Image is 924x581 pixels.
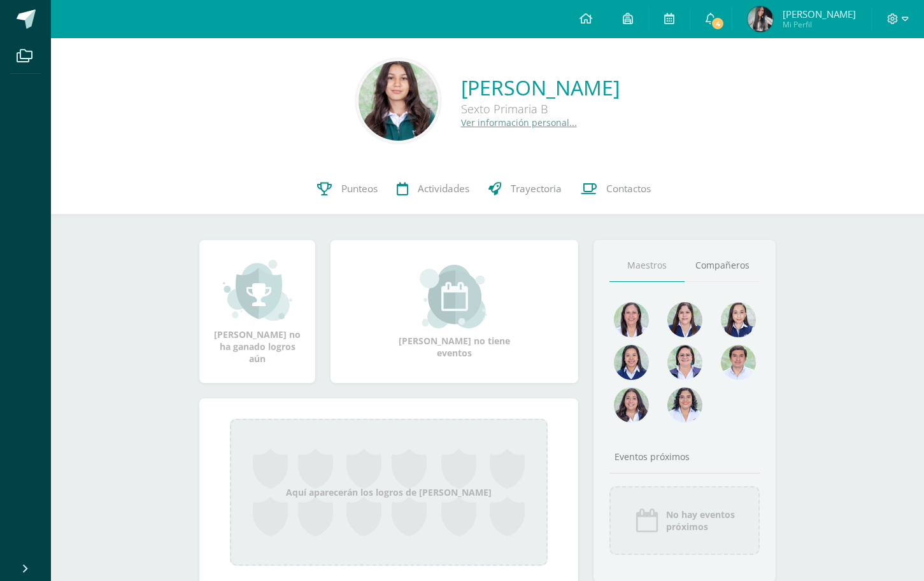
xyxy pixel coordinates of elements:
[685,249,760,282] a: Compañeros
[308,164,387,214] a: Punteos
[418,182,469,195] span: Actividades
[571,164,660,214] a: Contactos
[420,265,489,328] img: event_small.png
[614,388,649,423] img: 36a62958e634794b0cbff80e05315532.png
[359,61,438,141] img: cb9df2499a2ca383d6492e119b84058e.png
[461,101,620,116] div: Sexto Primaria B
[748,6,773,32] img: fc1d7358278b5ecfd922354b5b0256cd.png
[212,258,302,365] div: [PERSON_NAME] no ha ganado logros aún
[667,302,702,337] img: 622beff7da537a3f0b3c15e5b2b9eed9.png
[721,302,756,337] img: e0582db7cc524a9960c08d03de9ec803.png
[387,164,479,214] a: Actividades
[634,508,660,533] img: event_icon.png
[667,345,702,380] img: 674848b92a8dd628d3cff977652c0a9e.png
[479,164,571,214] a: Trayectoria
[223,258,292,322] img: achievement_small.png
[609,451,760,463] div: Eventos próximos
[461,74,620,101] a: [PERSON_NAME]
[666,508,735,533] span: No hay eventos próximos
[721,345,756,380] img: f0af4734c025b990c12c69d07632b04a.png
[609,249,685,282] a: Maestros
[614,302,649,337] img: 78f4197572b4db04b380d46154379998.png
[614,345,649,380] img: 6ddd1834028c492d783a9ed76c16c693.png
[461,116,577,129] a: Ver información personal...
[667,388,702,423] img: 74e021dbc1333a55a6a6352084f0f183.png
[783,19,856,30] span: Mi Perfil
[511,182,562,195] span: Trayectoria
[341,182,378,195] span: Punteos
[230,419,548,566] div: Aquí aparecerán los logros de [PERSON_NAME]
[391,265,518,359] div: [PERSON_NAME] no tiene eventos
[711,17,725,31] span: 4
[606,182,651,195] span: Contactos
[783,8,856,20] span: [PERSON_NAME]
